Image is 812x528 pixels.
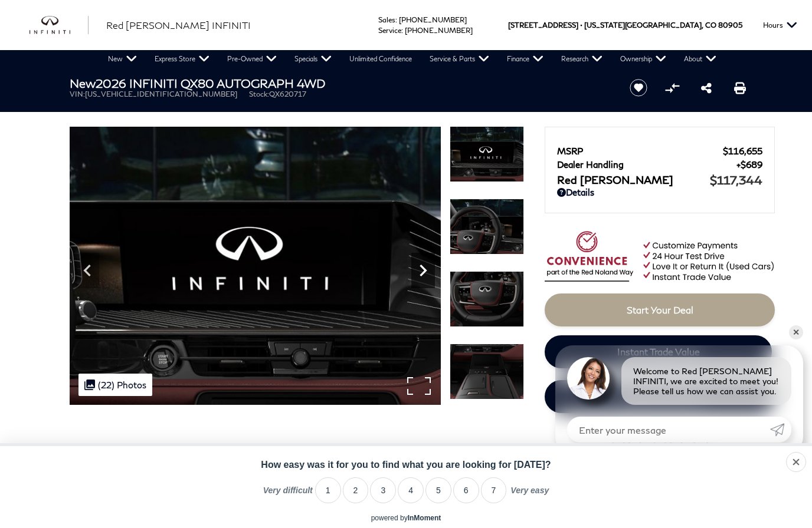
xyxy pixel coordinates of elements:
[557,173,762,187] a: Red [PERSON_NAME] $117,344
[401,26,403,35] span: :
[70,127,441,405] img: New 2026 2T DYNAMIC META INFINITI AUTOGRAPH 4WD image 17
[421,50,498,68] a: Service & Parts
[481,477,507,503] li: 7
[736,159,762,170] span: $689
[567,357,610,400] img: Agent profile photo
[399,15,467,24] a: [PHONE_NUMBER]
[395,15,397,24] span: :
[340,50,421,68] a: Unlimited Confidence
[557,159,736,170] span: Dealer Handling
[510,486,549,503] label: Very easy
[249,90,269,98] span: Stock:
[627,304,693,315] span: Start Your Deal
[30,16,89,35] a: infiniti
[85,90,237,98] span: [US_VEHICLE_IDENTIFICATION_NUMBER]
[621,357,791,405] div: Welcome to Red [PERSON_NAME] INFINITI, we are excited to meet you! Please tell us how we can assi...
[146,50,218,68] a: Express Store
[453,477,479,503] li: 6
[734,81,746,95] a: Print this New 2026 INFINITI QX80 AUTOGRAPH 4WD
[557,173,710,186] span: Red [PERSON_NAME]
[398,477,424,503] li: 4
[378,15,395,24] span: Sales
[70,76,96,90] strong: New
[370,477,396,503] li: 3
[286,50,340,68] a: Specials
[508,21,742,29] a: [STREET_ADDRESS] • [US_STATE][GEOGRAPHIC_DATA], CO 80905
[450,126,524,182] img: New 2026 2T DYNAMIC META INFINITI AUTOGRAPH 4WD image 17
[557,187,762,197] a: Details
[557,146,723,156] span: MSRP
[450,271,524,327] img: New 2026 2T DYNAMIC META INFINITI AUTOGRAPH 4WD image 19
[315,477,341,503] li: 1
[263,486,313,503] label: Very difficult
[30,16,89,35] img: INFINITI
[663,79,681,97] button: Compare Vehicle
[545,293,775,326] a: Start Your Deal
[710,173,762,187] span: $117,344
[70,77,610,90] h1: 2026 INFINITI QX80 AUTOGRAPH 4WD
[552,50,611,68] a: Research
[70,90,85,98] span: VIN:
[76,253,99,288] div: Previous
[425,477,451,503] li: 5
[408,514,441,522] a: InMoment
[701,81,712,95] a: Share this New 2026 INFINITI QX80 AUTOGRAPH 4WD
[567,417,770,443] input: Enter your message
[557,159,762,170] a: Dealer Handling $689
[498,50,552,68] a: Finance
[405,26,473,35] a: [PHONE_NUMBER]
[545,335,772,368] a: Instant Trade Value
[269,90,306,98] span: QX620717
[770,417,791,443] a: Submit
[626,78,651,97] button: Save vehicle
[99,50,725,68] nav: Main Navigation
[378,26,401,35] span: Service
[106,19,251,31] span: Red [PERSON_NAME] INFINITI
[78,374,152,396] div: (22) Photos
[723,146,762,156] span: $116,655
[786,452,806,472] div: Close survey
[611,50,675,68] a: Ownership
[545,380,775,413] a: Schedule Test Drive
[411,253,435,288] div: Next
[371,514,441,522] div: powered by inmoment
[106,18,251,32] a: Red [PERSON_NAME] INFINITI
[557,146,762,156] a: MSRP $116,655
[675,50,725,68] a: About
[450,344,524,400] img: New 2026 2T DYNAMIC META INFINITI AUTOGRAPH 4WD image 20
[218,50,286,68] a: Pre-Owned
[450,199,524,255] img: New 2026 2T DYNAMIC META INFINITI AUTOGRAPH 4WD image 18
[99,50,146,68] a: New
[343,477,369,503] li: 2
